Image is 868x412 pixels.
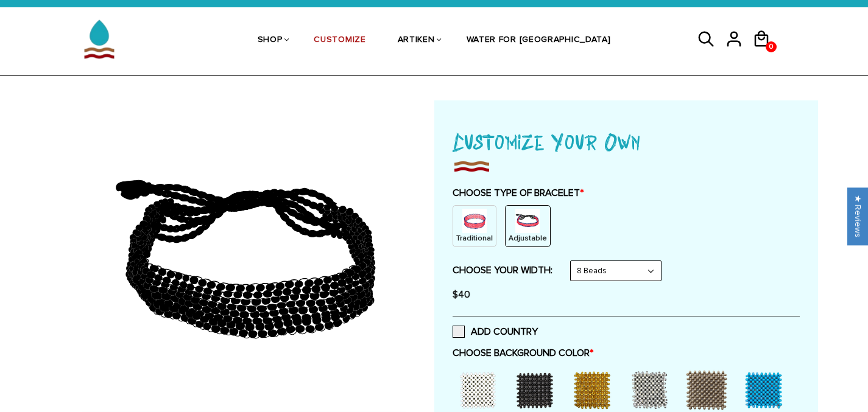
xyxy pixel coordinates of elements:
span: 0 [766,38,776,56]
img: non-string.png [462,209,487,233]
div: Non String [453,205,496,247]
span: $40 [453,288,470,301]
a: 0 [752,52,780,54]
label: CHOOSE TYPE OF BRACELET [453,187,800,199]
img: string.PNG [515,209,540,233]
p: Traditional [456,233,493,243]
img: imgboder_100x.png [453,158,490,175]
div: Click to open Judge.me floating reviews tab [847,187,868,245]
p: Adjustable [509,233,547,243]
label: CHOOSE YOUR WIDTH: [453,264,552,276]
h1: Customize Your Own [453,125,800,158]
a: CUSTOMIZE [314,9,365,72]
a: SHOP [258,9,283,72]
div: String [505,205,551,247]
label: CHOOSE BACKGROUND COLOR [453,347,800,359]
label: ADD COUNTRY [453,326,538,338]
a: ARTIKEN [398,9,435,72]
a: WATER FOR [GEOGRAPHIC_DATA] [467,9,611,72]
